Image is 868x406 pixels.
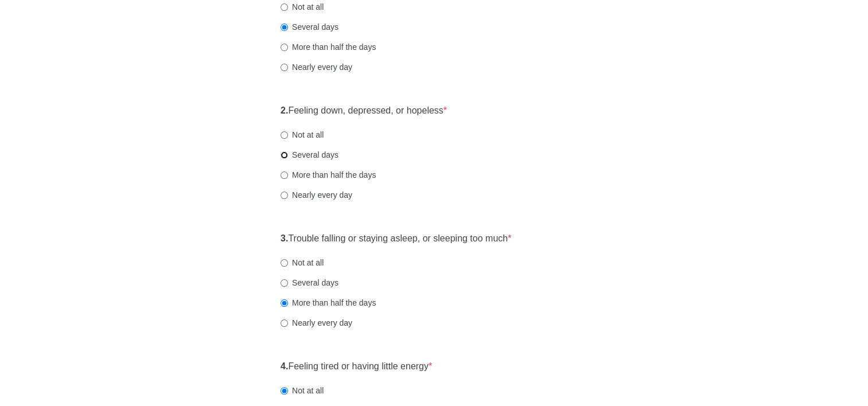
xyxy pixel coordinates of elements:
[281,64,288,71] input: Nearly every day
[281,61,352,73] label: Nearly every day
[281,189,352,201] label: Nearly every day
[281,279,288,287] input: Several days
[281,299,288,307] input: More than half the days
[281,131,288,139] input: Not at all
[281,41,376,53] label: More than half the days
[281,385,324,396] label: Not at all
[281,169,376,181] label: More than half the days
[281,233,288,243] strong: 3.
[281,44,288,51] input: More than half the days
[281,297,376,309] label: More than half the days
[281,319,288,327] input: Nearly every day
[281,360,432,373] label: Feeling tired or having little energy
[281,24,288,31] input: Several days
[281,317,352,329] label: Nearly every day
[281,171,288,179] input: More than half the days
[281,106,288,115] strong: 2.
[281,257,324,268] label: Not at all
[281,21,338,33] label: Several days
[281,387,288,395] input: Not at all
[281,3,288,11] input: Not at all
[281,151,288,159] input: Several days
[281,129,324,140] label: Not at all
[281,192,288,199] input: Nearly every day
[281,259,288,267] input: Not at all
[281,1,324,13] label: Not at all
[281,104,447,118] label: Feeling down, depressed, or hopeless
[281,361,288,371] strong: 4.
[281,277,338,288] label: Several days
[281,149,338,161] label: Several days
[281,232,511,245] label: Trouble falling or staying asleep, or sleeping too much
